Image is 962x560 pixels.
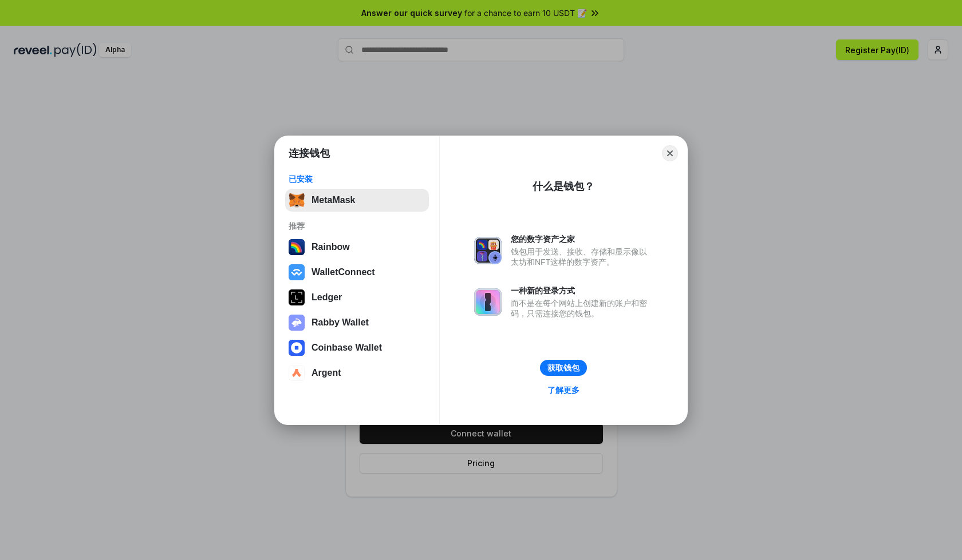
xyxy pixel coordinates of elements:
[312,368,341,378] div: Argent
[547,385,579,395] div: 了解更多
[474,288,502,316] img: svg+xml,%3Csvg%20xmlns%3D%22http%3A%2F%2Fwww.w3.org%2F2000%2Fsvg%22%20fill%3D%22none%22%20viewBox...
[312,292,342,303] div: Ledger
[312,195,355,205] div: MetaMask
[289,174,425,184] div: 已安装
[541,383,586,398] a: 了解更多
[289,315,305,331] img: svg+xml,%3Csvg%20xmlns%3D%22http%3A%2F%2Fwww.w3.org%2F2000%2Fsvg%22%20fill%3D%22none%22%20viewBox...
[285,261,429,284] button: WalletConnect
[285,311,429,334] button: Rabby Wallet
[289,340,305,356] img: svg+xml,%3Csvg%20width%3D%2228%22%20height%3D%2228%22%20viewBox%3D%220%200%2028%2028%22%20fill%3D...
[289,146,330,160] h1: 连接钱包
[285,236,429,259] button: Rainbow
[511,285,653,296] div: 一种新的登录方式
[285,189,429,212] button: MetaMask
[285,336,429,359] button: Coinbase Wallet
[312,242,350,252] div: Rainbow
[540,360,587,376] button: 获取钱包
[285,362,429,384] button: Argent
[312,317,369,328] div: Rabby Wallet
[289,239,305,255] img: svg+xml,%3Csvg%20width%3D%22120%22%20height%3D%22120%22%20viewBox%3D%220%200%20120%20120%22%20fil...
[312,343,382,353] div: Coinbase Wallet
[511,234,653,244] div: 您的数字资产之家
[662,145,678,161] button: Close
[289,264,305,280] img: svg+xml,%3Csvg%20width%3D%2228%22%20height%3D%2228%22%20viewBox%3D%220%200%2028%2028%22%20fill%3D...
[312,267,375,277] div: WalletConnect
[289,289,305,305] img: svg+xml,%3Csvg%20xmlns%3D%22http%3A%2F%2Fwww.w3.org%2F2000%2Fsvg%22%20width%3D%2228%22%20height%3...
[511,298,653,319] div: 而不是在每个网站上创建新的账户和密码，只需连接您的钱包。
[289,365,305,381] img: svg+xml,%3Csvg%20width%3D%2228%22%20height%3D%2228%22%20viewBox%3D%220%200%2028%2028%22%20fill%3D...
[547,363,579,373] div: 获取钱包
[285,286,429,309] button: Ledger
[474,237,502,264] img: svg+xml,%3Csvg%20xmlns%3D%22http%3A%2F%2Fwww.w3.org%2F2000%2Fsvg%22%20fill%3D%22none%22%20viewBox...
[511,247,653,267] div: 钱包用于发送、接收、存储和显示像以太坊和NFT这样的数字资产。
[533,180,594,193] div: 什么是钱包？
[289,192,305,208] img: svg+xml,%3Csvg%20fill%3D%22none%22%20height%3D%2233%22%20viewBox%3D%220%200%2035%2033%22%20width%...
[289,221,425,231] div: 推荐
